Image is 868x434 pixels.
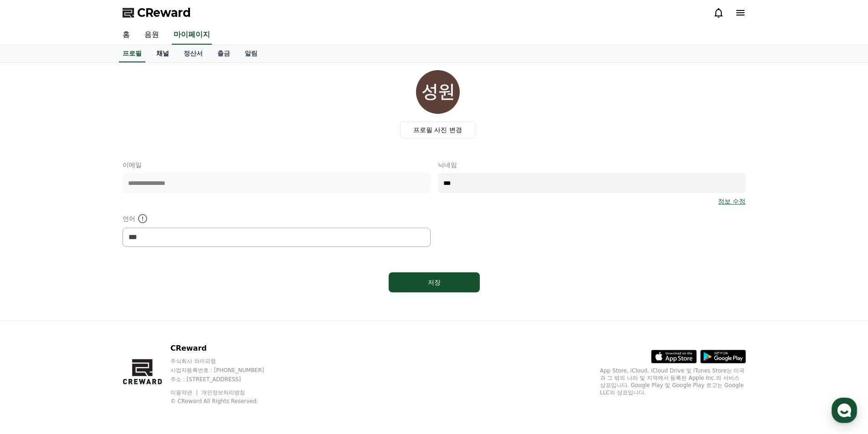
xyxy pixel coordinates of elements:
[119,45,145,62] a: 프로필
[176,45,210,62] a: 정산서
[407,278,462,287] div: 저장
[123,160,431,169] p: 이메일
[201,389,245,396] a: 개인정보처리방침
[3,289,60,311] a: 홈
[400,121,475,138] label: 프로필 사진 변경
[141,302,152,310] span: 설정
[170,376,282,383] p: 주소 : [STREET_ADDRESS]
[172,26,212,45] a: 마이페이지
[137,5,191,20] span: CReward
[170,398,282,405] p: © CReward All Rights Reserved.
[170,357,282,365] p: 주식회사 와이피랩
[170,389,199,396] a: 이용약관
[137,26,166,45] a: 음원
[170,367,282,374] p: 사업자등록번호 : [PHONE_NUMBER]
[170,343,282,354] p: CReward
[210,45,237,62] a: 출금
[123,5,191,20] a: CReward
[600,367,746,396] p: App Store, iCloud, iCloud Drive 및 iTunes Store는 미국과 그 밖의 나라 및 지역에서 등록된 Apple Inc.의 서비스 상표입니다. Goo...
[118,289,175,311] a: 설정
[60,289,118,311] a: 대화
[149,45,176,62] a: 채널
[438,160,746,169] p: 닉네임
[83,303,94,310] span: 대화
[416,70,460,114] img: profile_image
[115,26,137,45] a: 홈
[29,302,34,310] span: 홈
[718,197,745,206] a: 정보 수정
[237,45,265,62] a: 알림
[123,213,431,224] p: 언어
[389,272,480,292] button: 저장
